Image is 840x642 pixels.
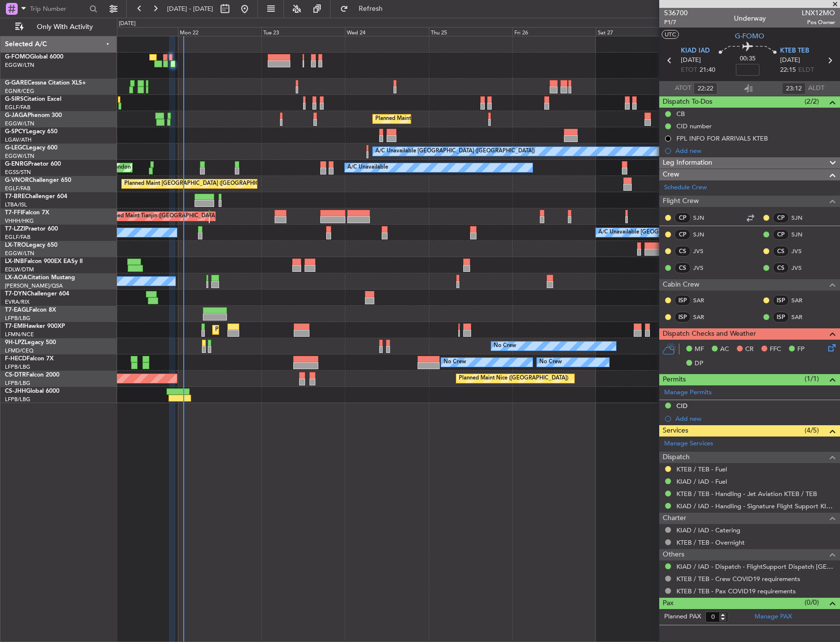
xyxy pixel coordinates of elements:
[5,129,57,135] a: G-SPCYLegacy 650
[681,46,710,56] span: KIAD IAD
[664,8,688,18] span: 536700
[791,263,813,272] a: JVS
[676,402,688,410] div: CID
[802,8,835,18] span: LNX12MO
[674,229,691,240] div: CP
[676,526,740,534] a: KIAD / IAD - Catering
[5,185,30,192] a: EGLF/FAB
[104,209,218,224] div: Planned Maint Tianjin ([GEOGRAPHIC_DATA])
[5,323,65,329] a: T7-EMIHawker 900XP
[791,213,813,222] a: SJN
[429,27,512,36] div: Thu 25
[5,388,59,394] a: CS-JHHGlobal 6000
[693,230,715,239] a: SJN
[693,213,715,222] a: SJN
[663,425,688,437] span: Services
[805,96,819,107] span: (2/2)
[740,54,756,64] span: 00:35
[780,46,809,56] span: KTEB TEB
[5,242,57,248] a: LX-TROLegacy 650
[375,144,535,159] div: A/C Unavailable [GEOGRAPHIC_DATA] ([GEOGRAPHIC_DATA])
[676,490,817,498] a: KTEB / TEB - Handling - Jet Aviation KTEB / TEB
[674,263,691,273] div: CS
[5,266,34,273] a: EDLW/DTM
[674,312,691,322] div: ISP
[664,183,707,193] a: Schedule Crew
[798,65,814,75] span: ELDT
[5,259,24,264] span: LX-INB
[663,549,684,560] span: Others
[663,157,712,169] span: Leg Information
[5,113,62,118] a: G-JAGAPhenom 300
[693,296,715,305] a: SAR
[5,217,34,225] a: VHHH/HKG
[674,295,691,306] div: ISP
[693,247,715,256] a: JVS
[663,328,756,340] span: Dispatch Checks and Weather
[5,347,33,354] a: LFMD/CEQ
[5,331,34,338] a: LFMN/NCE
[94,27,177,36] div: Sun 21
[124,176,279,191] div: Planned Maint [GEOGRAPHIC_DATA] ([GEOGRAPHIC_DATA])
[805,597,819,608] span: (0/0)
[5,177,71,183] a: G-VNORChallenger 650
[773,263,789,273] div: CS
[5,250,34,257] a: EGGW/LTN
[5,388,26,394] span: CS-JHH
[676,134,768,143] div: FPL INFO FOR ARRIVALS KTEB
[178,27,261,36] div: Mon 22
[693,313,715,321] a: SAR
[30,1,86,16] input: Trip Number
[444,355,466,370] div: No Crew
[664,18,688,27] span: P1/7
[5,129,26,135] span: G-SPCY
[26,24,104,30] span: Only With Activity
[336,1,394,17] button: Refresh
[663,598,673,609] span: Pax
[663,452,690,463] span: Dispatch
[791,230,813,239] a: SJN
[5,298,29,306] a: EVRA/RIX
[675,414,835,423] div: Add new
[676,110,685,118] div: CB
[596,27,679,36] div: Sat 27
[5,120,34,127] a: EGGW/LTN
[676,122,712,130] div: CID number
[805,374,819,384] span: (1/1)
[11,19,107,35] button: Only With Activity
[797,345,805,354] span: FP
[791,296,813,305] a: SAR
[5,88,34,95] a: EGNR/CEG
[5,275,28,281] span: LX-AOA
[5,291,69,297] a: T7-DYNChallenger 604
[5,210,22,216] span: T7-FFI
[755,612,792,622] a: Manage PAX
[773,212,789,223] div: CP
[5,54,30,60] span: G-FOMO
[459,371,568,386] div: Planned Maint Nice ([GEOGRAPHIC_DATA])
[5,80,86,86] a: G-GARECessna Citation XLS+
[5,145,26,151] span: G-LEGC
[215,322,309,337] div: Planned Maint [GEOGRAPHIC_DATA]
[780,56,800,65] span: [DATE]
[350,5,392,12] span: Refresh
[780,65,796,75] span: 22:15
[5,323,24,329] span: T7-EMI
[5,226,58,232] a: T7-LZZIPraetor 600
[5,80,28,86] span: G-GARE
[5,259,83,264] a: LX-INBFalcon 900EX EASy II
[5,396,30,403] a: LFPB/LBG
[663,513,686,524] span: Charter
[5,291,27,297] span: T7-DYN
[5,210,49,216] a: T7-FFIFalcon 7X
[805,425,819,436] span: (4/5)
[5,169,31,176] a: EGSS/STN
[5,340,25,346] span: 9H-LPZ
[5,194,67,200] a: T7-BREChallenger 604
[676,538,745,547] a: KTEB / TEB - Overnight
[5,275,75,281] a: LX-AOACitation Mustang
[700,65,715,75] span: 21:40
[676,575,800,583] a: KTEB / TEB - Crew COVID19 requirements
[681,56,701,65] span: [DATE]
[5,161,61,167] a: G-ENRGPraetor 600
